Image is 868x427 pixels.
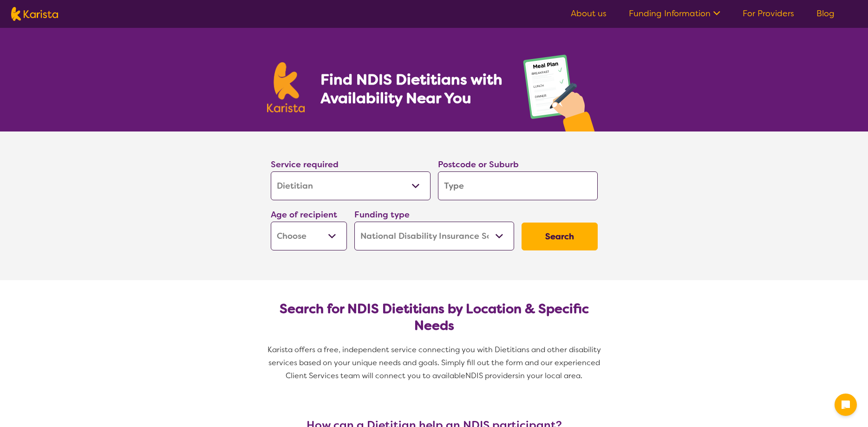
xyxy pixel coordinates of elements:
[11,7,58,21] img: Karista logo
[267,62,305,112] img: Karista logo
[278,301,590,334] h2: Search for NDIS Dietitians by Location & Specific Needs
[743,8,794,19] a: For Providers
[518,371,582,381] span: in your local area.
[520,50,601,131] img: dietitian
[629,8,720,19] a: Funding Information
[268,345,603,381] span: Karista offers a free, independent service connecting you with Dietitians and other disability se...
[271,209,337,220] label: Age of recipient
[485,371,518,381] span: providers
[354,209,410,220] label: Funding type
[571,8,607,19] a: About us
[320,70,504,107] h1: Find NDIS Dietitians with Availability Near You
[271,159,339,170] label: Service required
[465,371,483,381] span: NDIS
[438,159,519,170] label: Postcode or Suburb
[438,171,598,200] input: Type
[522,223,598,250] button: Search
[816,8,835,19] a: Blog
